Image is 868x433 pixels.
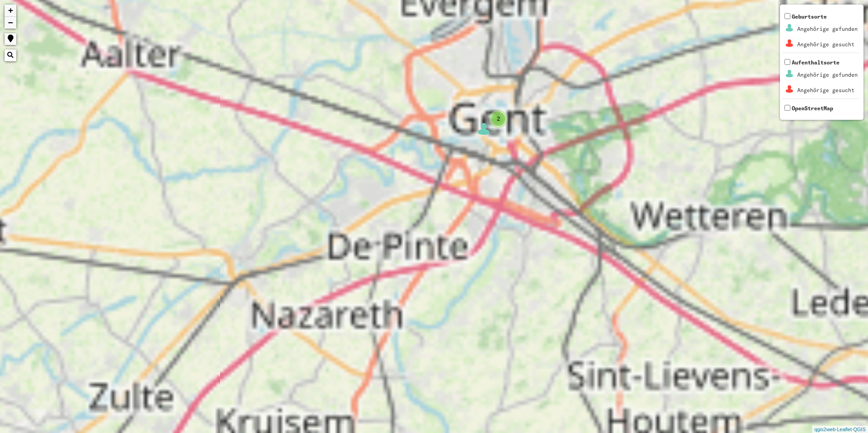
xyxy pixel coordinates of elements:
[783,59,859,98] span: Aufenthaltsorte
[797,37,858,52] td: Angehörige gesucht
[814,427,835,432] a: qgis2web
[792,105,833,112] span: OpenStreetMap
[5,33,16,45] a: Show me where I am
[784,105,790,111] input: OpenStreetMap
[797,68,858,82] td: Angehörige gefunden
[784,22,795,34] img: Geburtsorte_2_Angeh%C3%B6rigegefunden0.png
[784,13,790,19] input: GeburtsorteAngehörige gefundenAngehörige gesucht
[784,68,795,79] img: Aufenthaltsorte_1_Angeh%C3%B6rigegefunden0.png
[784,38,795,49] img: Geburtsorte_2_Angeh%C3%B6rigegesucht1.png
[784,84,795,95] img: Aufenthaltsorte_1_Angeh%C3%B6rigegesucht1.png
[797,83,858,98] td: Angehörige gesucht
[837,427,852,432] a: Leaflet
[5,17,16,29] a: Zoom out
[783,13,859,53] span: Geburtsorte
[784,59,790,65] input: AufenthaltsorteAngehörige gefundenAngehörige gesucht
[853,427,866,432] a: QGIS
[497,116,500,122] span: 2
[797,22,858,36] td: Angehörige gefunden
[5,5,16,17] a: Zoom in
